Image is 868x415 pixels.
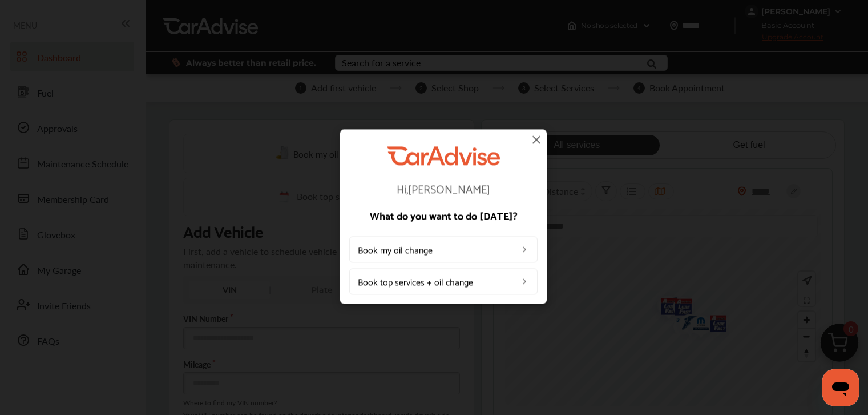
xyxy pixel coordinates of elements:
iframe: Button to launch messaging window [822,369,859,406]
a: Book top services + oil change [349,269,538,295]
p: What do you want to do [DATE]? [349,210,538,221]
img: left_arrow_icon.0f472efe.svg [520,245,529,254]
img: close-icon.a004319c.svg [530,133,543,146]
a: Book my oil change [349,237,538,263]
img: left_arrow_icon.0f472efe.svg [520,277,529,286]
img: CarAdvise Logo [387,146,500,165]
p: Hi, [PERSON_NAME] [349,183,538,194]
